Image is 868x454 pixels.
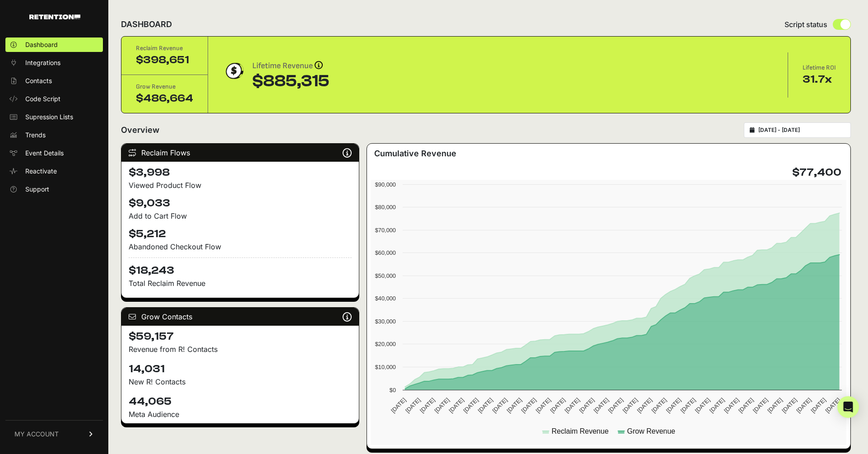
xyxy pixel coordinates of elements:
[25,167,57,176] span: Reactivate
[5,56,103,70] a: Integrations
[129,278,352,289] p: Total Reclaim Revenue
[25,185,49,194] span: Support
[129,241,352,252] div: Abandoned Checkout Flow
[252,72,330,90] div: $885,315
[121,124,159,136] h2: Overview
[433,397,451,414] text: [DATE]
[121,18,172,31] h2: DASHBOARD
[795,397,813,414] text: [DATE]
[121,308,359,326] div: Grow Contacts
[25,94,60,103] span: Code Script
[129,376,352,387] p: New R! Contacts
[404,397,422,414] text: [DATE]
[448,397,465,414] text: [DATE]
[129,362,352,376] h4: 14,031
[375,181,396,188] text: $90,000
[374,147,456,160] h3: Cumulative Revenue
[491,397,509,414] text: [DATE]
[650,397,668,414] text: [DATE]
[593,397,610,414] text: [DATE]
[129,180,352,191] div: Viewed Product Flow
[803,72,836,87] div: 31.7x
[25,149,64,158] span: Event Details
[375,295,396,302] text: $40,000
[462,397,480,414] text: [DATE]
[5,110,103,124] a: Supression Lists
[129,211,352,221] div: Add to Cart Flow
[781,397,798,414] text: [DATE]
[121,144,359,162] div: Reclaim Flows
[708,397,726,414] text: [DATE]
[136,53,193,67] div: $398,651
[679,397,697,414] text: [DATE]
[506,397,523,414] text: [DATE]
[5,146,103,160] a: Event Details
[129,344,352,355] p: Revenue from R! Contacts
[223,60,245,82] img: dollar-coin-05c43ed7efb7bc0c12610022525b4bbbb207c7efeef5aecc26f025e68dcafac9.png
[665,397,682,414] text: [DATE]
[129,394,352,409] h4: 44,065
[25,76,52,85] span: Contacts
[136,91,193,106] div: $486,664
[737,397,755,414] text: [DATE]
[25,131,46,140] span: Trends
[136,82,193,91] div: Grow Revenue
[5,182,103,197] a: Support
[792,165,841,180] h4: $77,400
[252,60,330,72] div: Lifetime Revenue
[552,427,608,435] text: Reclaim Revenue
[5,92,103,106] a: Code Script
[375,364,396,370] text: $10,000
[810,397,827,414] text: [DATE]
[803,63,836,72] div: Lifetime ROI
[129,165,352,180] h4: $3,998
[784,19,827,30] span: Script status
[477,397,494,414] text: [DATE]
[129,329,352,344] h4: $59,157
[837,396,859,418] div: Open Intercom Messenger
[5,164,103,178] a: Reactivate
[375,272,396,279] text: $50,000
[520,397,538,414] text: [DATE]
[5,128,103,142] a: Trends
[5,37,103,52] a: Dashboard
[563,397,581,414] text: [DATE]
[390,387,396,393] text: $0
[25,112,73,122] span: Supression Lists
[375,204,396,211] text: $80,000
[419,397,436,414] text: [DATE]
[375,318,396,325] text: $30,000
[136,44,193,53] div: Reclaim Revenue
[29,14,80,19] img: Retention.com
[578,397,596,414] text: [DATE]
[375,227,396,234] text: $70,000
[549,397,566,414] text: [DATE]
[129,257,352,278] h4: $18,243
[14,430,59,439] span: MY ACCOUNT
[824,397,842,414] text: [DATE]
[375,249,396,256] text: $60,000
[622,397,639,414] text: [DATE]
[636,397,654,414] text: [DATE]
[375,341,396,347] text: $20,000
[723,397,740,414] text: [DATE]
[390,397,408,414] text: [DATE]
[129,409,352,420] div: Meta Audience
[766,397,784,414] text: [DATE]
[534,397,552,414] text: [DATE]
[129,227,352,241] h4: $5,212
[25,58,60,67] span: Integrations
[25,40,58,49] span: Dashboard
[129,196,352,211] h4: $9,033
[5,74,103,88] a: Contacts
[607,397,625,414] text: [DATE]
[752,397,769,414] text: [DATE]
[627,427,676,435] text: Grow Revenue
[694,397,711,414] text: [DATE]
[5,420,103,448] a: MY ACCOUNT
